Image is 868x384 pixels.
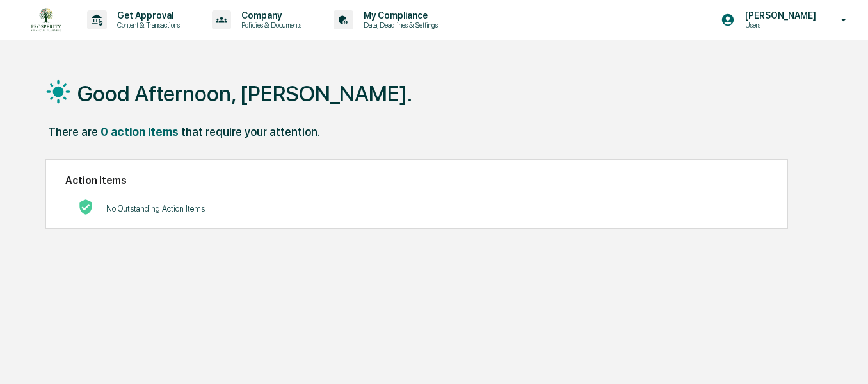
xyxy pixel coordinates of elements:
[231,10,308,21] p: Company
[78,199,93,215] img: No Actions logo
[106,204,205,213] p: No Outstanding Action Items
[107,21,186,29] p: Content & Transactions
[48,125,98,138] div: There are
[100,125,179,138] div: 0 action items
[65,174,768,187] h2: Action Items
[231,21,308,29] p: Policies & Documents
[107,10,186,21] p: Get Approval
[31,4,61,35] img: logo
[181,125,320,138] div: that require your attention.
[735,10,823,21] p: [PERSON_NAME]
[77,81,412,106] h1: Good Afternoon, [PERSON_NAME].
[735,21,823,29] p: Users
[353,10,444,21] p: My Compliance
[353,21,444,29] p: Data, Deadlines & Settings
